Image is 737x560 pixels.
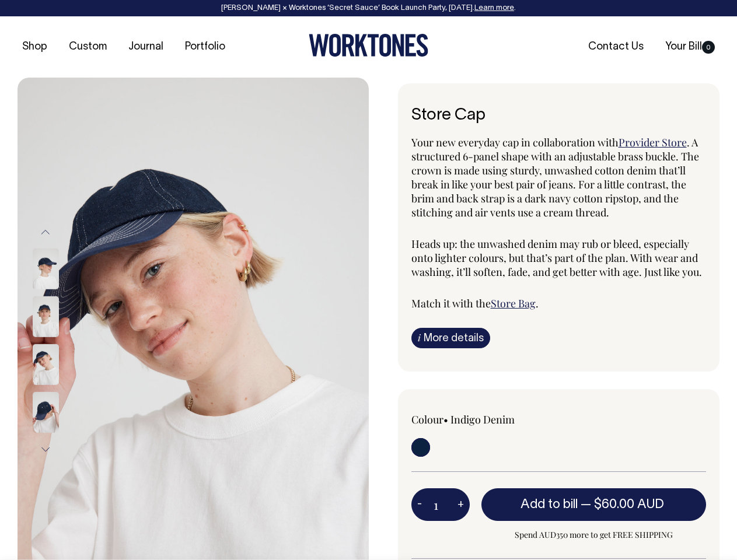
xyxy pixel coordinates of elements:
img: Store Cap [33,296,59,337]
img: Store Cap [33,344,59,385]
a: Custom [64,37,111,57]
span: Add to bill [521,499,578,510]
span: $60.00 AUD [594,499,664,510]
a: Store Bag [491,296,536,310]
img: Store Cap [33,392,59,433]
a: Learn more [474,5,514,12]
img: Store Cap [33,249,59,289]
div: Colour [411,412,529,426]
span: — [581,499,667,510]
span: Match it with the . [411,296,539,310]
span: Heads up: the unwashed denim may rub or bleed, especially onto lighter colours, but that’s part o... [411,237,702,279]
span: • [443,412,448,426]
a: iMore details [411,328,490,348]
a: Journal [124,37,168,57]
button: - [411,493,428,516]
a: Provider Store [619,135,687,149]
label: Indigo Denim [450,412,515,426]
button: + [452,493,470,516]
span: 0 [702,41,715,54]
button: Add to bill —$60.00 AUD [481,488,707,521]
span: Spend AUD350 more to get FREE SHIPPING [481,528,707,542]
a: Shop [18,37,52,57]
button: Next [37,436,54,463]
h6: Store Cap [411,107,707,125]
span: Your new everyday cap in collaboration with [411,135,619,149]
a: Your Bill0 [661,37,719,57]
button: Previous [37,219,54,246]
div: [PERSON_NAME] × Worktones ‘Secret Sauce’ Book Launch Party, [DATE]. . [12,4,725,12]
span: . A structured 6-panel shape with an adjustable brass buckle. The crown is made using sturdy, unw... [411,135,699,219]
span: i [418,331,421,344]
a: Portfolio [180,37,230,57]
a: Contact Us [584,37,648,57]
